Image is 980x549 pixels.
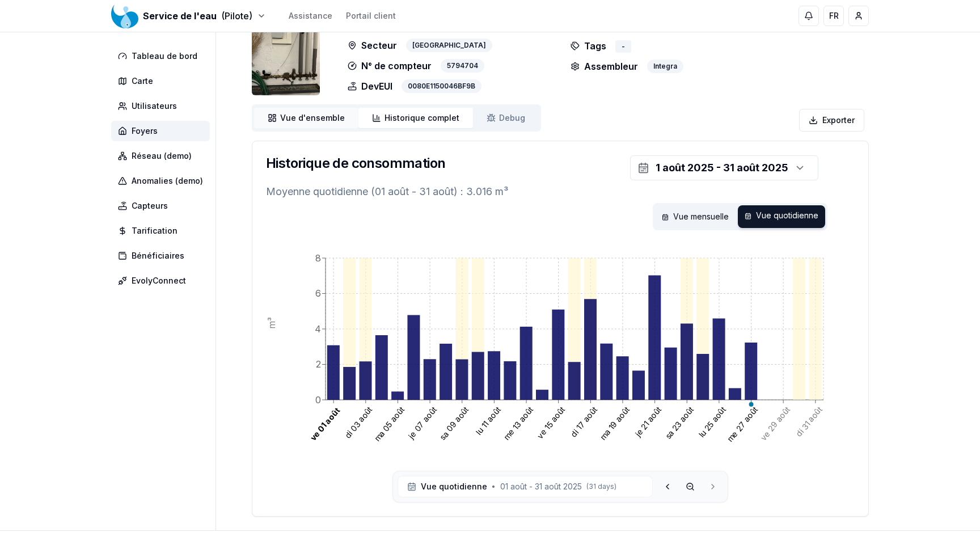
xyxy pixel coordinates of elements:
span: Carte [132,75,153,87]
a: Assistance [289,10,332,22]
span: Bénéficiaires [132,250,184,261]
span: Tarification [132,225,178,237]
a: Tarification [111,221,214,241]
tspan: m³ [266,317,277,329]
span: Historique complet [385,112,459,124]
div: Vue mensuelle [655,205,736,228]
button: 1 août 2025 - 31 août 2025 [630,155,818,180]
tspan: 0 [315,394,321,406]
a: EvolyConnect [111,271,214,291]
button: Zoom out [680,476,700,497]
div: Vue quotidienne [738,205,825,228]
button: Exporter [799,109,864,132]
p: Secteur [348,39,397,52]
button: FR [823,6,844,26]
div: - [615,40,631,53]
a: Debug [473,108,539,128]
span: Utilisateurs [132,100,177,112]
div: 1 août 2025 - 31 août 2025 [656,160,788,176]
a: Vue d'ensemble [254,108,358,128]
a: Anomalies (demo) [111,171,214,191]
tspan: 6 [315,288,321,299]
span: FR [829,10,839,22]
span: Réseau (demo) [132,150,192,162]
span: Anomalies (demo) [132,175,203,187]
h3: Historique de consommation [266,154,445,172]
span: Service de l'eau [143,9,217,23]
button: Service de l'eau(Pilote) [111,9,266,23]
span: EvolyConnect [132,275,186,286]
div: 5794704 [441,59,484,73]
p: DevEUI [348,79,392,93]
p: Assembleur [571,60,638,73]
a: Réseau (demo) [111,146,214,166]
span: Debug [499,112,525,124]
p: N° de compteur [348,59,432,73]
span: Capteurs [132,200,168,212]
a: Historique complet [358,108,473,128]
p: Moyenne quotidienne (01 août - 31 août) : 3.016 m³ [266,184,855,200]
a: Portail client [346,10,396,22]
a: Capteurs [111,196,214,216]
img: Service de l'eau Logo [111,2,138,29]
a: Foyers [111,121,214,141]
tspan: 8 [315,252,321,264]
a: Carte [111,71,214,91]
span: Vue quotidienne [421,481,487,492]
div: 0080E1150046BF9B [402,79,481,93]
p: Tags [571,39,606,53]
span: ( 31 days ) [586,482,616,491]
a: Utilisateurs [111,96,214,116]
button: Previous day [657,476,678,497]
a: Bénéficiaires [111,246,214,266]
div: [GEOGRAPHIC_DATA] [406,39,492,52]
div: Integra [647,60,683,73]
span: Tableau de bord [132,50,197,62]
span: • [492,482,496,491]
a: Tableau de bord [111,46,214,66]
span: 01 août - 31 août 2025 [500,481,582,492]
span: Vue d'ensemble [280,112,345,124]
tspan: 4 [315,323,321,335]
img: unit Image [252,5,320,95]
span: Foyers [132,125,158,137]
span: (Pilote) [221,9,252,23]
tspan: 2 [316,358,321,370]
